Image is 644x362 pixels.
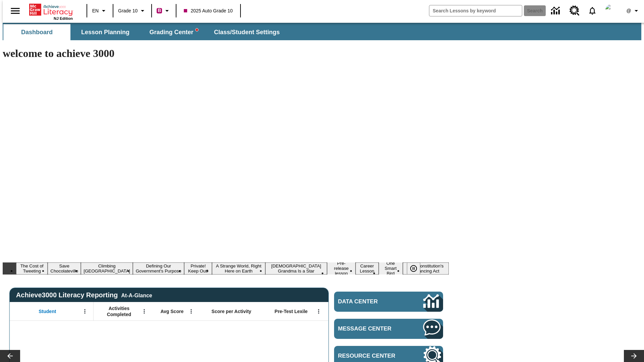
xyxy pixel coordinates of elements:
[121,291,152,299] div: At-A-Glance
[407,262,420,275] button: Pause
[133,262,184,275] button: Slide 4 Defining Our Government's Purpose
[547,2,566,20] a: Data Center
[334,319,443,339] a: Message Center
[356,262,379,275] button: Slide 9 Career Lesson
[81,28,129,36] span: Lesson Planning
[212,308,252,314] span: Score per Activity
[16,262,48,275] button: Slide 1 The Cost of Tweeting
[196,28,198,31] svg: writing assistant alert
[403,262,449,275] button: Slide 11 The Constitution's Balancing Act
[626,7,631,14] span: @
[338,298,401,305] span: Data Center
[566,2,584,20] a: Resource Center, Will open in new tab
[97,305,141,317] span: Activities Completed
[3,23,641,40] div: SubNavbar
[72,24,139,40] button: Lesson Planning
[407,262,427,275] div: Pause
[429,5,522,16] input: search field
[21,28,53,36] span: Dashboard
[623,5,644,17] button: Profile/Settings
[212,262,265,275] button: Slide 6 A Strange World, Right Here on Earth
[601,2,623,19] button: Select a new avatar
[186,306,196,316] button: Open Menu
[139,306,149,316] button: Open Menu
[54,16,73,20] span: NJ Edition
[3,24,286,40] div: SubNavbar
[154,5,174,17] button: Boost Class color is violet red. Change class color
[334,292,443,312] a: Data Center
[338,325,403,332] span: Message Center
[140,24,207,40] button: Grading Center
[158,6,161,15] span: B
[209,24,285,40] button: Class/Student Settings
[118,7,138,14] span: Grade 10
[115,5,149,17] button: Grade: Grade 10, Select a grade
[605,4,619,17] img: Avatar
[265,262,327,275] button: Slide 7 South Korean Grandma Is a Star
[214,28,280,36] span: Class/Student Settings
[48,262,81,275] button: Slide 2 Save Chocolateville
[584,2,601,19] a: Notifications
[275,308,308,314] span: Pre-Test Lexile
[5,1,25,21] button: Open side menu
[3,24,70,40] button: Dashboard
[16,291,152,299] span: Achieve3000 Literacy Reporting
[39,308,56,314] span: Student
[338,353,403,359] span: Resource Center
[81,262,133,275] button: Slide 3 Climbing Mount Tai
[29,3,73,16] a: Home
[624,350,644,362] button: Lesson carousel, Next
[149,28,198,36] span: Grading Center
[314,306,324,316] button: Open Menu
[379,260,403,277] button: Slide 10 One Smart Bird
[3,47,449,60] h1: welcome to achieve 3000
[327,260,356,277] button: Slide 8 Pre-release lesson
[29,2,73,20] div: Home
[184,262,212,275] button: Slide 5 Private! Keep Out!
[80,306,90,316] button: Open Menu
[160,308,183,314] span: Avg Score
[89,5,111,17] button: Language: EN, Select a language
[92,7,99,14] span: EN
[184,7,232,14] span: 2025 Auto Grade 10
